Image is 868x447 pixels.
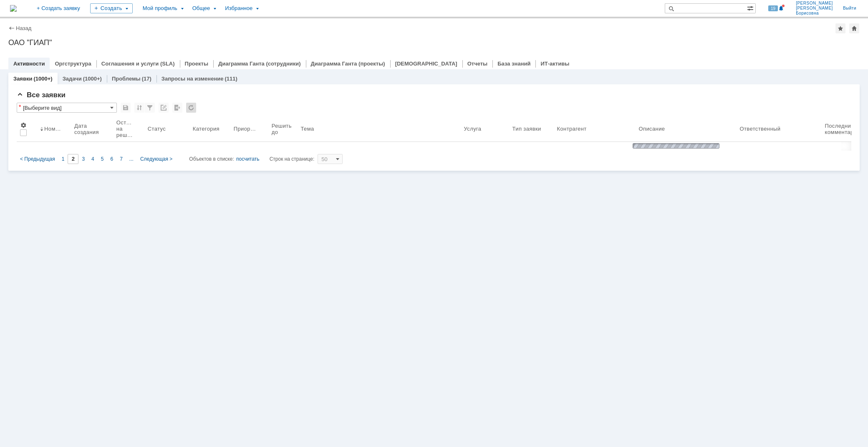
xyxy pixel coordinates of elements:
span: 6 [110,156,113,162]
th: Дата создания [71,116,113,142]
div: Осталось на решение [116,119,134,138]
a: Оргструктура [55,61,91,67]
span: 5 [101,156,104,162]
a: Активности [13,61,45,67]
div: Скопировать ссылку на список [159,103,169,113]
div: Сделать домашней страницей [849,23,859,33]
div: Добавить в избранное [835,23,845,33]
div: (1000+) [83,76,102,82]
th: Ответственный [736,116,821,142]
a: Запросы на изменение [161,76,224,82]
span: < Предыдущая [20,156,55,162]
a: Диаграмма Ганта (сотрудники) [218,61,301,67]
img: wJIQAAOwAAAAAAAAAAAA== [630,142,722,150]
div: Фильтрация... [145,103,155,113]
div: (17) [142,76,151,82]
div: Категория [193,126,220,132]
th: Приоритет [230,116,268,142]
span: 7 [120,156,123,162]
div: посчитать [236,154,260,164]
a: Перейти на домашнюю страницу [10,5,17,12]
a: Проблемы [112,76,141,82]
div: Сортировка... [134,103,144,113]
th: Услуга [460,116,509,142]
div: Экспорт списка [172,103,182,113]
th: Осталось на решение [113,116,144,142]
span: 3 [82,156,85,162]
div: Описание [638,126,665,132]
span: [PERSON_NAME] [796,6,833,11]
span: Все заявки [17,91,66,99]
div: Дата создания [74,123,103,135]
span: Расширенный поиск [747,4,755,12]
div: (111) [225,76,237,82]
div: Сохранить вид [121,103,131,113]
div: Услуга [464,126,482,132]
th: Категория [189,116,230,142]
a: Соглашения и услуги (SLA) [101,61,175,67]
a: ИТ-активы [540,61,569,67]
div: Настройки списка отличаются от сохраненных в виде [19,104,21,110]
th: Тип заявки [509,116,553,142]
a: Задачи [63,76,82,82]
div: Контрагент [557,126,588,132]
div: Номер [44,126,61,132]
a: [DEMOGRAPHIC_DATA] [395,61,457,67]
th: Статус [144,116,189,142]
div: (1000+) [33,76,52,82]
a: Отчеты [467,61,488,67]
span: [PERSON_NAME] [796,1,833,6]
div: Тип заявки [512,126,542,132]
div: Тема [300,126,314,132]
div: Статус [148,126,166,132]
img: logo [10,5,17,12]
span: 19 [768,5,778,11]
i: Строк на странице: [189,154,314,164]
a: Назад [16,25,31,31]
span: Следующая > [140,156,172,162]
div: Создать [90,3,133,13]
span: Объектов в списке: [189,156,234,162]
span: Настройки [20,122,27,129]
span: ... [129,156,134,162]
span: 1 [62,156,65,162]
span: 4 [91,156,94,162]
div: Ответственный [739,126,782,132]
div: Приоритет [234,126,258,132]
th: Номер [37,116,71,142]
a: Диаграмма Ганта (проекты) [311,61,385,67]
a: Проекты [185,61,208,67]
a: Заявки [13,76,32,82]
th: Контрагент [553,116,635,142]
div: ОАО "ГИАП" [8,38,860,47]
a: База знаний [497,61,530,67]
div: Обновлять список [186,103,196,113]
th: Тема [297,116,460,142]
div: Решить до [272,123,294,135]
span: Борисовна [796,11,833,16]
